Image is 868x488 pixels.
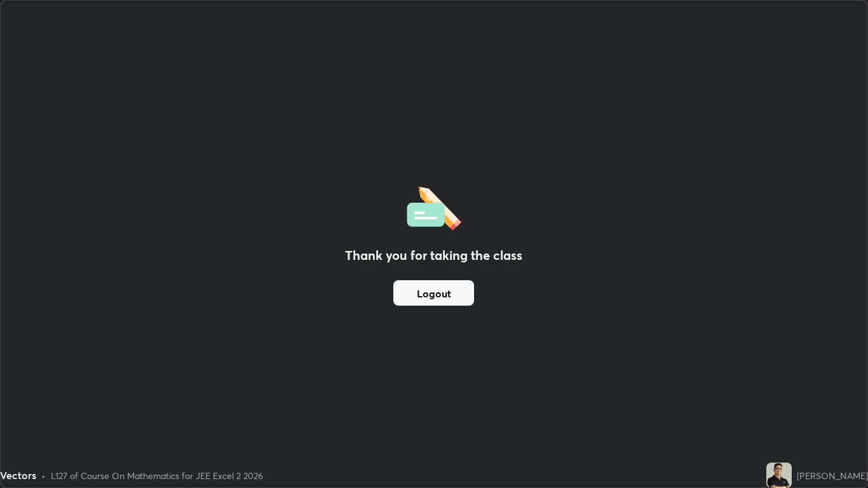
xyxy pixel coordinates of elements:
[51,469,263,482] div: L127 of Course On Mathematics for JEE Excel 2 2026
[407,182,461,231] img: offlineFeedback.1438e8b3.svg
[393,280,474,306] button: Logout
[797,469,868,482] div: [PERSON_NAME]
[41,469,46,482] div: •
[345,246,522,265] h2: Thank you for taking the class
[766,463,792,488] img: 80a8f8f514494e9a843945b90b7e7503.jpg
